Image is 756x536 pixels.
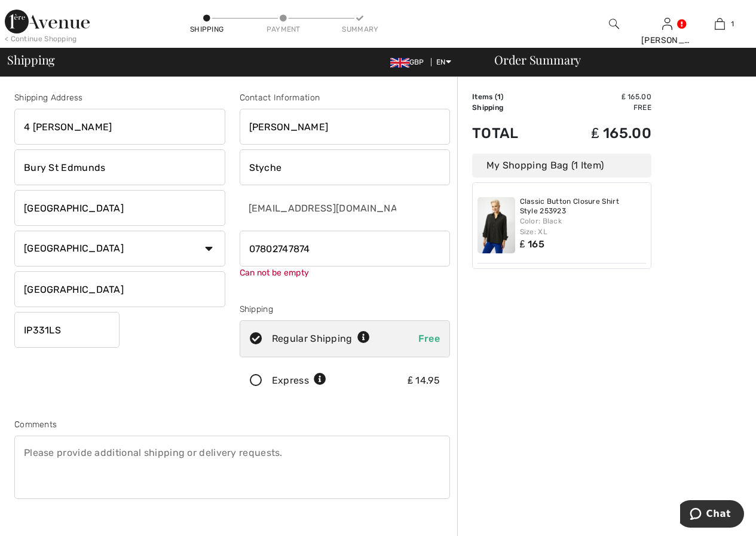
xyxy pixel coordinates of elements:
[14,190,225,226] input: City
[497,93,501,101] span: 1
[550,91,651,102] td: ₤ 165.00
[520,238,544,250] span: ₤ 165
[189,24,225,35] div: Shipping
[14,91,225,104] div: Shipping Address
[436,58,451,66] span: EN
[390,58,429,66] span: GBP
[472,102,550,113] td: Shipping
[550,102,651,113] td: Free
[472,113,550,154] td: Total
[731,19,734,29] span: 1
[472,91,550,102] td: Items ( )
[680,500,744,530] iframe: Opens a widget where you can chat to one of our agents
[14,418,450,431] div: Comments
[609,17,619,31] img: search the website
[408,373,440,388] div: ₤ 14.95
[14,312,120,348] input: Zip/Postal Code
[520,197,647,216] a: Classic Button Closure Shirt Style 253923
[418,333,440,344] span: Free
[641,34,693,47] div: [PERSON_NAME]
[390,58,409,68] img: UK Pound
[480,54,749,66] div: Order Summary
[694,17,746,31] a: 1
[520,216,647,237] div: Color: Black Size: XL
[662,18,672,29] a: Sign In
[472,154,651,177] div: My Shopping Bag (1 Item)
[240,231,451,267] input: Mobile
[715,17,725,31] img: My Bag
[342,24,378,35] div: Summary
[7,54,55,66] span: Shipping
[240,149,451,185] input: Last name
[5,10,90,33] img: 1ère Avenue
[550,113,651,154] td: ₤ 165.00
[5,33,77,44] div: < Continue Shopping
[240,91,451,104] div: Contact Information
[240,109,451,145] input: First name
[14,149,225,185] input: Address line 2
[265,24,301,35] div: Payment
[240,190,397,226] input: E-mail
[240,267,451,279] div: Can not be empty
[240,303,451,316] div: Shipping
[478,197,515,253] img: Classic Button Closure Shirt Style 253923
[272,332,370,346] div: Regular Shipping
[14,271,225,307] input: State/Province
[272,373,326,388] div: Express
[14,109,225,145] input: Address line 1
[662,17,672,31] img: My Info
